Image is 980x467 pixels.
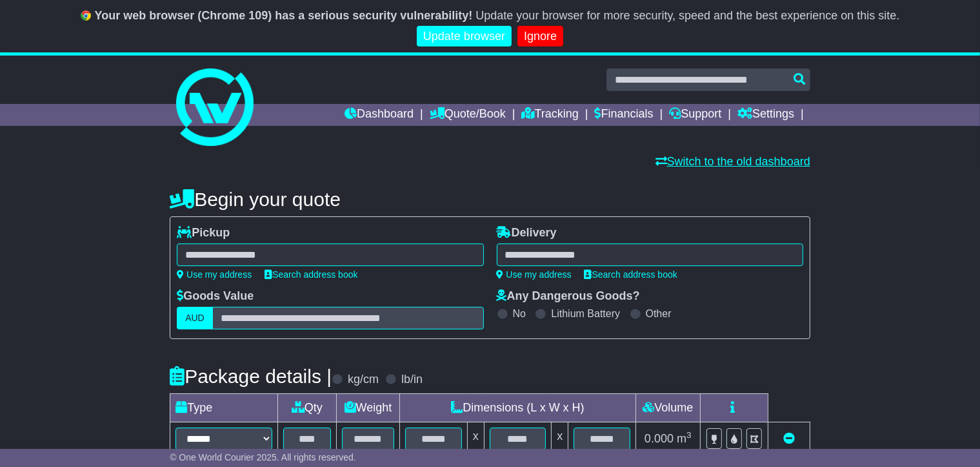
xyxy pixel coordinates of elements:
a: Settings [737,104,794,126]
a: Support [669,104,721,126]
label: Any Dangerous Goods? [497,289,640,304]
a: Financials [595,104,654,126]
label: AUD [177,307,213,329]
a: Switch to the old dashboard [655,155,810,168]
td: x [467,422,484,456]
span: © One World Courier 2025. All rights reserved. [170,452,356,462]
td: Weight [336,394,400,422]
label: Delivery [497,226,557,240]
a: Use my address [497,269,572,280]
label: Goods Value [177,289,254,304]
sup: 3 [686,430,692,440]
span: 0.000 [645,432,674,445]
td: Type [170,394,278,422]
label: Other [646,307,672,320]
a: Remove this item [783,432,795,445]
td: Dimensions (L x W x H) [400,394,635,422]
a: Quote/Book [430,104,506,126]
label: Pickup [177,226,230,240]
a: Update browser [417,26,512,47]
span: Update your browser for more security, speed and the best experience on this site. [475,9,899,22]
label: No [513,307,526,320]
label: Lithium Battery [551,307,620,320]
td: Qty [278,394,337,422]
a: Tracking [522,104,579,126]
label: kg/cm [348,373,379,387]
a: Search address book [265,269,357,280]
td: x [552,422,568,456]
b: Your web browser (Chrome 109) has a serious security vulnerability! [95,9,473,22]
a: Use my address [177,269,252,280]
label: lb/in [401,373,423,387]
h4: Package details | [170,366,332,387]
a: Dashboard [345,104,414,126]
a: Ignore [517,26,563,47]
a: Search address book [585,269,677,280]
span: m [677,432,692,445]
h4: Begin your quote [170,189,810,210]
td: Volume [635,394,700,422]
